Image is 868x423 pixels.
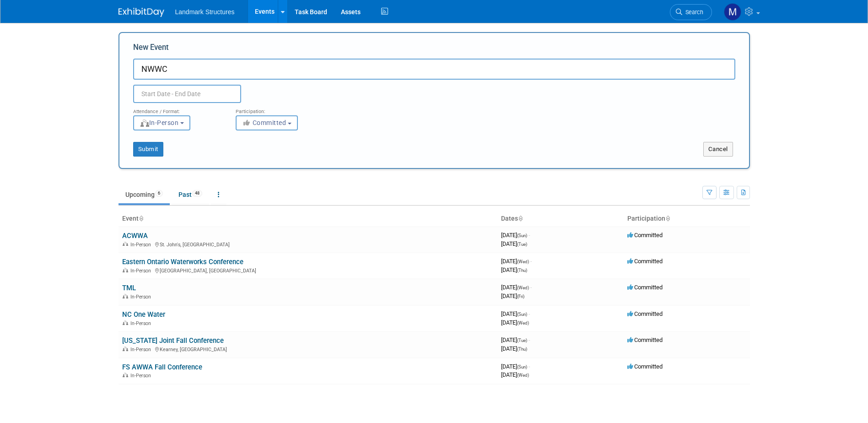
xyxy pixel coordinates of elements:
[122,266,494,274] div: [GEOGRAPHIC_DATA], [GEOGRAPHIC_DATA]
[133,85,241,103] input: Start Date - End Date
[123,294,128,298] img: In-Person Event
[139,215,143,222] a: Sort by Event Name
[123,347,128,351] img: In-Person Event
[236,115,298,130] button: Committed
[528,232,530,239] span: -
[242,119,286,126] span: Committed
[501,363,530,370] span: [DATE]
[155,190,163,197] span: 6
[528,310,530,317] span: -
[122,363,202,371] a: FS AWWA Fall Conference
[501,258,532,265] span: [DATE]
[682,9,703,16] span: Search
[501,284,532,291] span: [DATE]
[703,142,733,157] button: Cancel
[236,103,324,115] div: Participation:
[627,284,663,291] span: Committed
[501,319,529,326] span: [DATE]
[517,320,529,325] span: (Wed)
[119,186,170,203] a: Upcoming6
[133,42,169,56] label: New Event
[517,312,527,317] span: (Sun)
[122,310,165,319] a: NC One Water
[501,240,527,247] span: [DATE]
[122,240,494,248] div: St. John's, [GEOGRAPHIC_DATA]
[133,142,163,157] button: Submit
[501,232,530,239] span: [DATE]
[123,320,128,325] img: In-Person Event
[627,363,663,370] span: Committed
[172,186,209,203] a: Past48
[130,320,154,326] span: In-Person
[497,211,624,227] th: Dates
[724,3,741,21] img: Maryann Tijerina
[501,310,530,317] span: [DATE]
[528,336,530,343] span: -
[130,347,154,352] span: In-Person
[627,336,663,343] span: Committed
[501,371,529,378] span: [DATE]
[517,347,527,352] span: (Thu)
[175,8,235,16] span: Landmark Structures
[501,345,527,352] span: [DATE]
[517,294,524,299] span: (Fri)
[665,215,670,222] a: Sort by Participation Type
[627,258,663,265] span: Committed
[517,373,529,378] span: (Wed)
[122,258,243,266] a: Eastern Ontario Waterworks Conference
[501,266,527,273] span: [DATE]
[122,345,494,352] div: Kearney, [GEOGRAPHIC_DATA]
[140,119,179,126] span: In-Person
[530,258,532,265] span: -
[517,338,527,343] span: (Tue)
[123,373,128,377] img: In-Person Event
[517,268,527,273] span: (Thu)
[123,242,128,246] img: In-Person Event
[528,363,530,370] span: -
[130,294,154,300] span: In-Person
[122,284,136,292] a: TML
[133,115,190,130] button: In-Person
[627,232,663,239] span: Committed
[130,373,154,379] span: In-Person
[517,259,529,264] span: (Wed)
[130,242,154,248] span: In-Person
[192,190,202,197] span: 48
[517,242,527,247] span: (Tue)
[133,59,735,80] input: Name of Trade Show / Conference
[501,293,524,299] span: [DATE]
[501,336,530,343] span: [DATE]
[119,211,497,227] th: Event
[122,232,148,240] a: ACWWA
[130,268,154,274] span: In-Person
[119,8,164,17] img: ExhibitDay
[627,310,663,317] span: Committed
[670,4,712,20] a: Search
[517,233,527,238] span: (Sun)
[518,215,523,222] a: Sort by Start Date
[624,211,750,227] th: Participation
[133,103,222,115] div: Attendance / Format:
[530,284,532,291] span: -
[517,364,527,369] span: (Sun)
[123,268,128,272] img: In-Person Event
[517,285,529,290] span: (Wed)
[122,336,224,345] a: [US_STATE] Joint Fall Conference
